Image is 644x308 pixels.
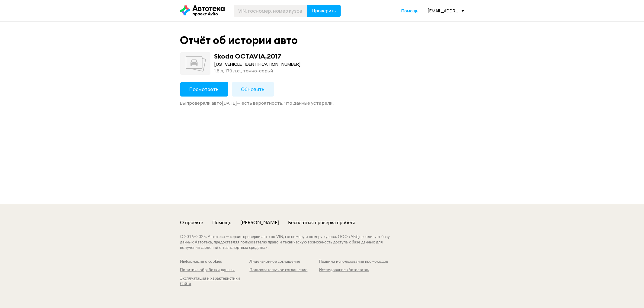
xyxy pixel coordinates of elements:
[180,259,250,265] a: Информация о cookies
[232,82,274,97] button: Обновить
[319,268,389,273] a: Исследование «Автостата»
[214,52,282,60] div: Skoda OCTAVIA , 2017
[214,68,301,74] div: 1.8 л, 179 л.c., темно-серый
[234,5,307,17] input: VIN, госномер, номер кузова
[180,100,464,106] div: Вы проверяли авто [DATE] — есть вероятность, что данные устарели.
[307,5,341,17] button: Проверить
[180,268,250,273] a: Политика обработки данных
[241,219,279,226] a: [PERSON_NAME]
[250,268,319,273] a: Пользовательское соглашение
[180,219,203,226] a: О проекте
[288,219,356,226] a: Бесплатная проверка пробега
[214,61,301,68] div: [US_VEHICLE_IDENTIFICATION_NUMBER]
[241,86,265,93] span: Обновить
[402,8,419,14] a: Помощь
[319,259,389,265] a: Правила использования промокодов
[180,82,228,97] button: Посмотреть
[190,86,219,93] span: Посмотреть
[180,34,298,47] div: Отчёт об истории авто
[213,219,232,226] a: Помощь
[180,276,250,287] a: Эксплуатация и характеристики Сайта
[250,259,319,265] a: Лицензионное соглашение
[312,8,336,13] span: Проверить
[180,234,402,251] div: © 2016– 2025 . Автотека — сервис проверки авто по VIN, госномеру и номеру кузова. ООО «АБД» реали...
[428,8,464,14] div: [EMAIL_ADDRESS][DOMAIN_NAME]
